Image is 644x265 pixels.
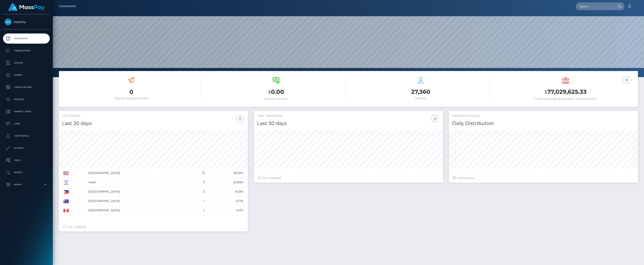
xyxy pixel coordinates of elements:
[63,181,69,184] img: IL.png
[3,155,50,165] a: Taxes
[5,182,48,188] p: Admin
[3,33,50,44] a: Dashboard
[5,109,48,115] p: Manage Users
[3,131,50,141] a: User Profile
[190,206,206,215] td: 1
[190,168,206,178] td: 15
[3,46,50,56] a: Transactions
[258,176,439,180] div: Just Updated
[206,168,245,178] td: 62.50%
[63,225,244,229] div: Just Updated
[463,176,466,180] span: 24
[5,133,48,139] p: User Profile
[257,114,440,118] h5: Total Transactions
[3,119,50,129] a: Links
[452,120,635,127] h4: Daily Distribution
[8,3,44,11] img: MassPay Logo
[5,48,48,54] p: Transactions
[5,18,12,25] img: MassPay
[63,199,69,203] img: AU.png
[207,97,346,101] h6: [DATE] Volume
[3,20,50,24] span: MassPay
[5,84,48,90] p: Cancellations
[5,96,48,102] p: Batches
[576,2,614,10] input: Search...
[62,114,245,118] h5: USD Volume
[3,143,50,153] a: API Keys
[63,190,69,194] img: PH.png
[207,88,346,96] h3: 0.00
[206,206,245,215] td: 4.17%
[190,178,206,187] td: 5
[3,107,50,117] a: Manage Users
[87,196,190,206] td: [GEOGRAPHIC_DATA]
[496,88,635,96] h3: 77,029,625.33
[5,36,48,42] p: Dashboard
[496,97,635,101] h6: Total Available Balance for Payouts
[87,168,190,178] td: [GEOGRAPHIC_DATA]
[63,171,69,175] img: US.png
[5,121,48,127] p: Links
[3,58,50,68] a: Ledger
[544,89,547,95] small: $
[3,82,50,92] a: Cancellations
[206,196,245,206] td: 4.17%
[3,94,50,104] a: Batches
[351,97,490,100] h6: Payees
[5,60,48,66] p: Ledger
[453,176,634,180] div: Last hours
[62,120,245,127] h4: Last 30 days
[206,187,245,196] td: 8.33%
[59,2,76,11] a: Dashboard
[268,89,271,95] small: $
[5,145,48,151] p: API Keys
[5,157,48,163] p: Taxes
[190,196,206,206] td: 1
[3,180,50,190] a: Admin
[452,114,635,118] h5: Transactions Status
[5,169,48,176] p: Search
[190,187,206,196] td: 2
[62,97,201,100] h6: [DATE] Transactions
[3,70,50,80] a: Payees
[3,167,50,178] a: Search
[257,120,440,127] h4: Last 30 days
[87,187,190,196] td: [GEOGRAPHIC_DATA]
[5,72,48,78] p: Payees
[62,88,201,96] h3: 0
[63,209,69,212] img: CA.png
[87,178,190,187] td: Israel
[206,178,245,187] td: 20.83%
[87,206,190,215] td: [GEOGRAPHIC_DATA]
[351,88,490,96] h3: 27,360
